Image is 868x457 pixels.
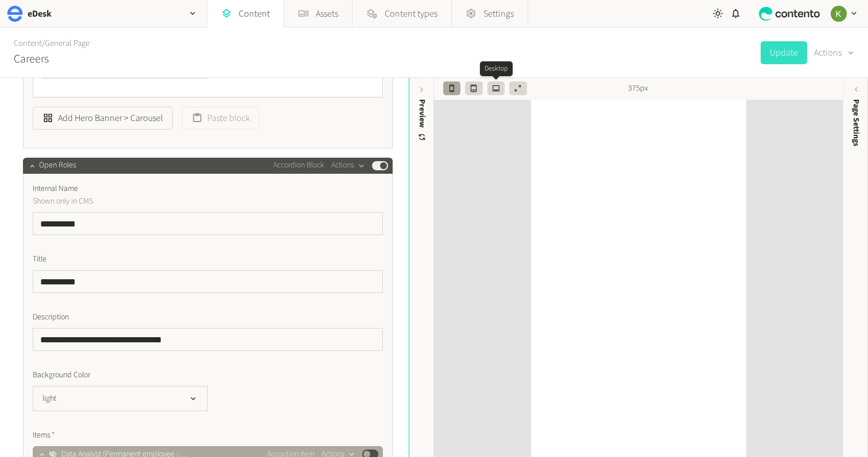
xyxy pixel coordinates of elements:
button: Update [761,41,807,64]
span: 375px [628,83,648,95]
span: Page Settings [850,99,862,146]
img: Keelin Terry [831,6,847,22]
span: Description [33,311,69,323]
div: Preview [416,99,428,142]
a: Content [14,37,42,49]
span: Settings [483,7,514,21]
button: Actions [331,159,365,173]
a: General Page [45,37,90,49]
button: Actions [814,41,854,64]
span: Items [33,429,55,442]
span: Background Color [33,369,90,381]
span: / [42,37,45,49]
div: Desktop [480,61,513,76]
h2: Careers [14,50,49,68]
h2: eDesk [28,7,52,21]
button: Paste block [182,107,259,130]
p: Shown only in CMS [33,195,294,208]
img: eDesk [7,6,23,22]
span: Accordion Block [273,159,324,171]
span: Content types [385,7,437,21]
button: Add Hero Banner > Carousel [33,107,173,130]
span: Internal Name [33,183,78,195]
button: light [33,386,208,411]
span: Open Roles [39,159,76,171]
span: Title [33,253,46,265]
